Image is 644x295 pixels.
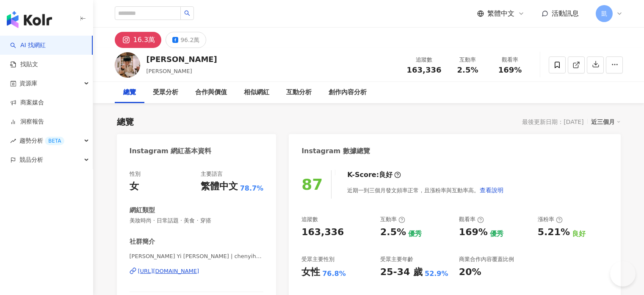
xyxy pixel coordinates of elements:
[115,52,140,78] img: KOL Avatar
[380,226,406,239] div: 2.5%
[130,146,212,156] div: Instagram 網紅基本資料
[407,65,442,74] span: 163,336
[130,206,155,215] div: 網紅類型
[301,266,320,279] div: 女性
[19,150,43,169] span: 競品分析
[301,226,344,239] div: 163,336
[538,216,563,223] div: 漲粉率
[490,229,503,239] div: 優秀
[301,216,318,223] div: 追蹤數
[10,41,46,50] a: searchAI 找網紅
[10,118,44,126] a: 洞察報告
[153,87,178,98] div: 受眾分析
[195,87,227,98] div: 合作與價值
[494,56,526,64] div: 觀看率
[301,256,334,263] div: 受眾主要性別
[459,266,481,279] div: 20%
[133,34,155,46] div: 16.3萬
[498,66,522,74] span: 169%
[452,56,484,64] div: 互動率
[347,182,504,199] div: 近期一到三個月發文頻率正常，且漲粉率與互動率高。
[240,184,264,193] span: 78.7%
[184,10,190,16] span: search
[479,182,504,199] button: 查看說明
[130,217,264,225] span: 美妝時尚 · 日常話題 · 美食 · 穿搭
[201,180,238,193] div: 繁體中文
[407,56,442,64] div: 追蹤數
[380,216,405,223] div: 互動率
[329,87,367,98] div: 創作內容分析
[286,87,312,98] div: 互動分析
[487,9,514,18] span: 繁體中文
[130,237,155,246] div: 社群簡介
[19,131,64,150] span: 趨勢分析
[146,68,192,74] span: [PERSON_NAME]
[591,116,621,127] div: 近三個月
[201,170,223,178] div: 主要語言
[459,256,514,263] div: 商業合作內容覆蓋比例
[130,170,141,178] div: 性別
[322,269,346,278] div: 76.8%
[244,87,269,98] div: 相似網紅
[117,116,134,128] div: 總覽
[10,60,38,69] a: 找貼文
[130,253,264,260] span: [PERSON_NAME] Yi [PERSON_NAME] | chenyihan1112
[408,229,422,239] div: 優秀
[301,176,323,193] div: 87
[380,256,413,263] div: 受眾主要年齡
[7,11,52,28] img: logo
[379,170,392,180] div: 良好
[380,266,423,279] div: 25-34 歲
[522,118,583,125] div: 最後更新日期：[DATE]
[301,146,370,156] div: Instagram 數據總覽
[572,229,586,239] div: 良好
[130,267,264,275] a: [URL][DOMAIN_NAME]
[45,137,64,145] div: BETA
[146,54,217,65] div: [PERSON_NAME]
[130,180,139,193] div: 女
[459,216,484,223] div: 觀看率
[166,32,206,48] button: 96.2萬
[610,261,636,287] iframe: Help Scout Beacon - Open
[19,74,37,93] span: 資源庫
[459,226,488,239] div: 169%
[123,87,136,98] div: 總覽
[425,269,448,278] div: 52.9%
[538,226,570,239] div: 5.21%
[552,9,579,17] span: 活動訊息
[180,34,199,46] div: 96.2萬
[457,66,478,74] span: 2.5%
[115,32,162,48] button: 16.3萬
[10,98,44,107] a: 商案媒合
[601,9,607,18] span: 凱
[10,138,16,144] span: rise
[480,187,503,194] span: 查看說明
[138,267,199,275] div: [URL][DOMAIN_NAME]
[347,170,401,180] div: K-Score :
